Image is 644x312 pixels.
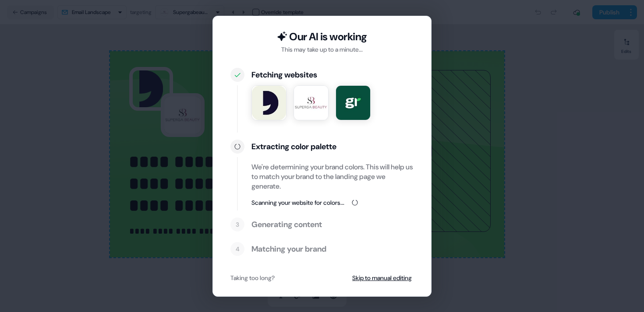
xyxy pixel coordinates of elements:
[251,244,414,254] div: Matching your brand
[236,220,239,229] div: 3
[350,270,414,286] button: Skip to manual editing
[281,45,363,54] div: This may take up to a minute...
[251,162,414,191] div: We're determining your brand colors. This will help us to match your brand to the landing page we...
[251,70,414,80] div: Fetching websites
[289,30,367,43] div: Our AI is working
[251,141,414,152] div: Extracting color palette
[251,219,414,230] div: Generating content
[236,245,240,253] div: 4
[251,198,344,207] div: Scanning your website for colors...
[230,273,275,282] div: Taking too long?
